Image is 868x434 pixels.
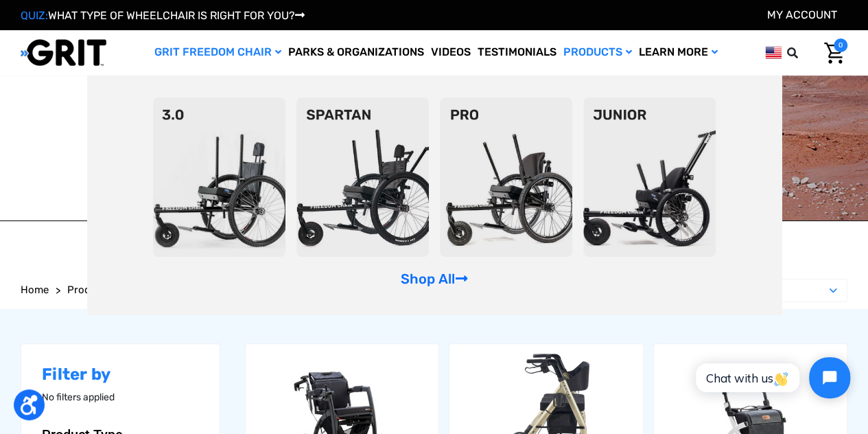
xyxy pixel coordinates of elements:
img: us.png [765,44,782,61]
span: QUIZ: [21,9,48,22]
a: Parks & Organizations [285,30,427,75]
img: GRIT All-Terrain Wheelchair and Mobility Equipment [21,38,106,67]
img: Cart [824,43,844,64]
a: Cart with 0 items [814,38,847,67]
h2: Filter by [42,365,199,385]
img: junior-chair.png [583,98,716,257]
a: Shop All [400,271,467,287]
p: No filters applied [42,390,199,404]
span: Home [21,284,49,296]
a: Testimonials [474,30,560,75]
img: spartan2.png [296,98,429,257]
span: 0 [834,38,847,52]
iframe: Tidio Chat [681,345,862,410]
img: 3point0.png [153,98,285,257]
img: pro-chair.png [440,98,572,257]
a: GRIT Freedom Chair [151,30,285,75]
a: Products [560,30,635,75]
a: Products [67,282,112,298]
a: Account [767,8,837,21]
span: Products [67,284,112,296]
input: Search [793,38,814,67]
a: Home [21,282,49,298]
a: Videos [427,30,474,75]
a: QUIZ:WHAT TYPE OF WHEELCHAIR IS RIGHT FOR YOU? [21,9,305,22]
a: Learn More [635,30,721,75]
